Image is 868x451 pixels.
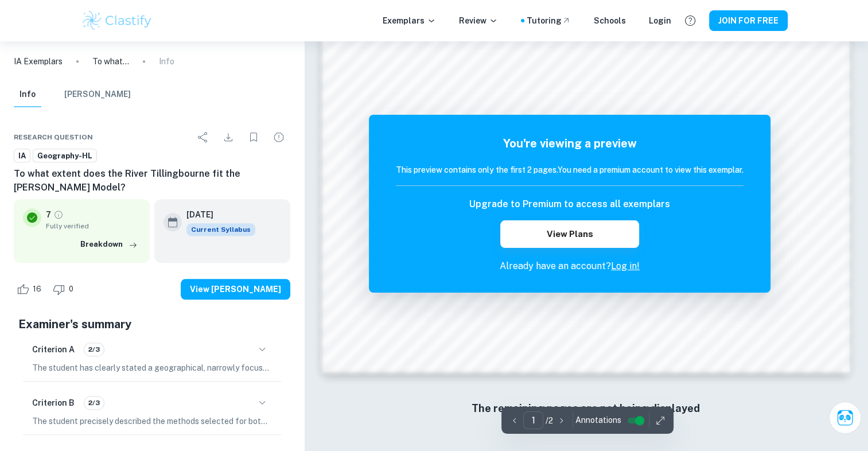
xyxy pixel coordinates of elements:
span: 0 [63,283,80,295]
img: Clastify logo [81,9,154,32]
button: [PERSON_NAME] [64,82,131,107]
h6: Criterion A [32,343,75,356]
span: Current Syllabus [186,223,255,236]
div: Dislike [50,280,80,298]
p: To what extent does the River Tillingbourne fit the [PERSON_NAME] Model? [92,55,129,68]
span: 2/3 [84,344,104,355]
span: Fully verified [46,221,141,231]
h6: To what extent does the River Tillingbourne fit the [PERSON_NAME] Model? [14,167,290,195]
button: Ask Clai [829,402,861,434]
h6: Upgrade to Premium to access all exemplars [469,197,670,211]
h6: Criterion B [32,396,75,409]
a: Tutoring [527,14,571,27]
a: Log in! [611,261,640,271]
p: The student has clearly stated a geographical, narrowly focused fieldwork question, specifically ... [32,361,272,374]
a: Grade fully verified [53,209,64,220]
h5: Examiner's summary [18,316,286,333]
button: Info [14,82,41,107]
div: Like [14,280,48,298]
div: Share [192,126,215,149]
a: IA Exemplars [14,55,63,68]
a: Geography-HL [33,149,97,163]
a: Login [649,14,671,27]
span: Research question [14,132,93,142]
div: Download [217,126,240,149]
button: JOIN FOR FREE [709,10,788,31]
p: The student precisely described the methods selected for both primary and secondary data collecti... [32,415,272,427]
h5: You're viewing a preview [396,135,744,152]
a: IA [14,149,30,163]
div: This exemplar is based on the current syllabus. Feel free to refer to it for inspiration/ideas wh... [186,223,255,236]
a: Schools [594,14,626,27]
button: View Plans [500,220,639,248]
p: Already have an account? [396,259,744,273]
button: View [PERSON_NAME] [181,279,290,300]
p: / 2 [546,414,553,427]
span: IA [14,150,30,162]
h6: [DATE] [186,208,246,221]
p: Exemplars [383,14,436,27]
h6: The remaining pages are not being displayed [346,401,826,417]
h6: This preview contains only the first 2 pages. You need a premium account to view this exemplar. [396,164,744,176]
span: Geography-HL [33,150,96,162]
p: Review [459,14,498,27]
p: 7 [46,208,51,221]
button: Help and Feedback [680,11,700,30]
button: Breakdown [77,236,141,253]
div: Report issue [267,126,290,149]
span: 2/3 [84,398,104,408]
span: Annotations [575,414,621,426]
div: Bookmark [242,126,265,149]
p: Info [159,55,174,68]
span: 16 [26,283,48,295]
